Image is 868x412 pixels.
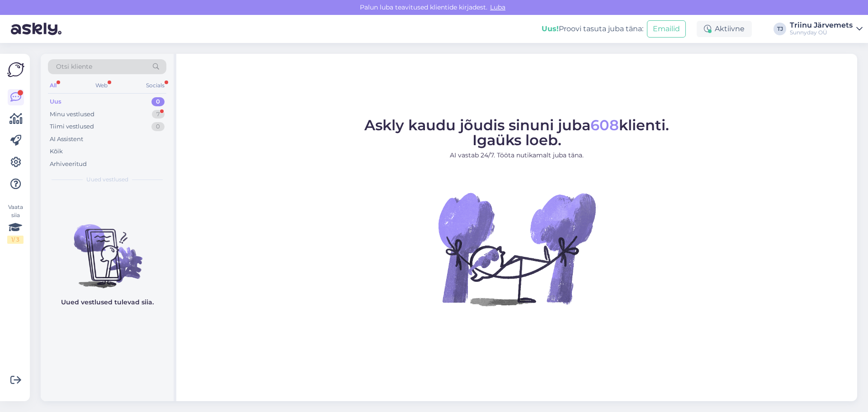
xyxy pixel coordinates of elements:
[50,160,87,169] div: Arhiveeritud
[144,80,166,91] div: Socials
[50,110,94,119] div: Minu vestlused
[790,22,853,29] div: Triinu Järvemets
[790,29,853,36] div: Sunnyday OÜ
[790,22,863,36] a: Triinu JärvemetsSunnyday OÜ
[487,3,508,11] span: Luba
[50,122,94,131] div: Tiimi vestlused
[94,80,109,91] div: Web
[542,24,559,33] b: Uus!
[542,24,643,34] div: Proovi tasuta juba täna:
[50,135,83,144] div: AI Assistent
[435,167,598,330] img: No Chat active
[364,151,669,160] p: AI vastab 24/7. Tööta nutikamalt juba täna.
[151,122,165,131] div: 0
[86,175,128,184] span: Uued vestlused
[152,110,165,119] div: 7
[774,23,786,35] div: TJ
[647,20,686,38] button: Emailid
[50,97,61,106] div: Uus
[151,97,165,106] div: 0
[7,203,24,244] div: Vaata siia
[56,62,92,71] span: Otsi kliente
[590,116,619,134] span: 608
[61,298,154,307] p: Uued vestlused tulevad siia.
[364,116,669,149] span: Askly kaudu jõudis sinuni juba klienti. Igaüks loeb.
[41,208,174,289] img: No chats
[7,236,24,244] div: 1 / 3
[50,147,63,156] div: Kõik
[7,61,24,78] img: Askly Logo
[48,80,58,91] div: All
[697,21,752,37] div: Aktiivne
